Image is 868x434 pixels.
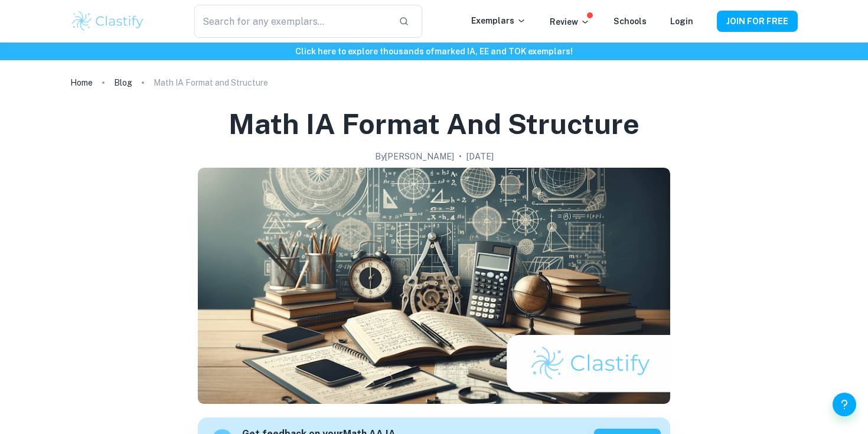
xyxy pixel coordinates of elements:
button: Help and Feedback [833,393,856,416]
img: Math IA Format and Structure cover image [198,168,670,404]
h2: [DATE] [466,150,494,163]
a: Schools [614,17,647,26]
img: Clastify logo [70,9,145,33]
p: • [459,150,462,163]
p: Review [550,15,590,28]
h1: Math IA Format and Structure [229,105,639,143]
button: JOIN FOR FREE [717,11,798,32]
h2: By [PERSON_NAME] [375,150,454,163]
p: Exemplars [471,14,526,27]
p: Math IA Format and Structure [154,76,268,89]
input: Search for any exemplars... [194,5,389,38]
h6: Click here to explore thousands of marked IA, EE and TOK exemplars ! [2,45,866,58]
a: Home [70,74,93,91]
a: Login [670,17,693,26]
a: Blog [114,74,132,91]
